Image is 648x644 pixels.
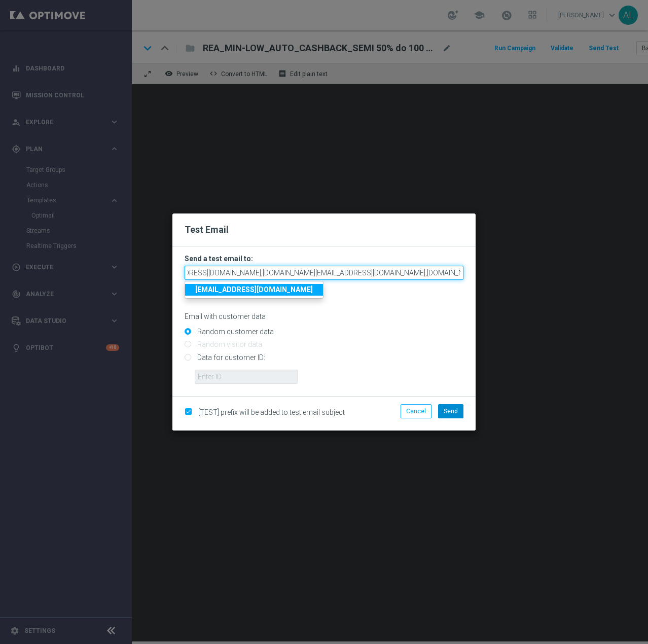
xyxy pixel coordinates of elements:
[195,285,313,294] strong: [EMAIL_ADDRESS][DOMAIN_NAME]
[444,408,458,415] span: Send
[198,408,345,416] span: [TEST] prefix will be added to test email subject
[185,224,463,236] h2: Test Email
[185,282,463,292] p: Separate multiple addresses with commas
[185,284,323,296] a: [EMAIL_ADDRESS][DOMAIN_NAME]
[185,254,463,263] h3: Send a test email to:
[195,370,298,384] input: Enter ID
[195,327,274,336] label: Random customer data
[401,404,431,418] button: Cancel
[185,312,463,321] p: Email with customer data
[438,404,463,418] button: Send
